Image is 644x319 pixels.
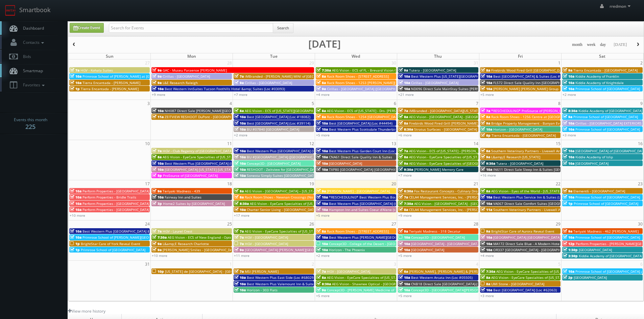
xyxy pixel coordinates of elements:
span: 8a [399,155,408,159]
span: 8:30a [563,108,577,113]
span: 10a [316,201,328,206]
span: 8a [234,108,244,113]
span: Perform Properties - [GEOGRAPHIC_DATA] [82,207,149,212]
span: 8a [234,195,244,200]
button: week [585,41,598,49]
span: 9a [316,189,326,193]
span: 10a [563,86,574,91]
span: *RESCHEDULING* Best Western Plus Boulder [GEOGRAPHIC_DATA] (Loc #06179) [329,195,459,200]
span: AEG Vision - EyeCare Specialties of [US_STATE] – [PERSON_NAME] Family EyeCare [409,155,541,159]
span: 10a [316,207,328,212]
span: 8a [399,121,408,126]
span: Horizon - The Phoenix [329,247,365,252]
a: +9 more [398,213,412,218]
span: RESHOOT - Zeitview for [GEOGRAPHIC_DATA] [247,167,319,172]
span: AEG Vision - [GEOGRAPHIC_DATA] - [GEOGRAPHIC_DATA] [409,114,499,119]
span: [GEOGRAPHIC_DATA] [411,247,444,252]
span: 7a [152,149,162,153]
a: +5 more [398,253,412,258]
a: +2 more [316,253,330,258]
a: +7 more [234,92,247,97]
span: 10a [316,241,328,246]
span: 10a [234,167,246,172]
span: 5p [152,173,162,178]
a: +7 more [398,173,412,178]
span: 10a [316,121,328,126]
span: Fox Restaurant Concepts - Culinary Dropout [414,189,485,193]
span: 9a [316,86,326,91]
span: 10a [481,195,492,200]
span: 9a [481,155,490,159]
span: 10a [481,247,492,252]
span: [PERSON_NAME], [PERSON_NAME] & [PERSON_NAME], LLC - [GEOGRAPHIC_DATA] [409,269,539,274]
span: Best Western Plus [GEOGRAPHIC_DATA] (Loc #62024) [247,149,333,153]
span: 8a [481,189,490,193]
span: 10a [481,74,492,79]
span: 7:30a [152,235,167,240]
span: Stratus Surfaces - [GEOGRAPHIC_DATA] Slab Gallery [414,127,498,132]
span: 1p [563,201,573,206]
span: 7a [70,68,79,73]
span: 9a [563,229,572,234]
span: 10a [563,149,574,153]
span: BU #[GEOGRAPHIC_DATA] ([GEOGRAPHIC_DATA]) [247,155,324,159]
a: +16 more [480,173,496,178]
span: 10a [234,155,246,159]
span: Primrose School of [GEOGRAPHIC_DATA] [81,247,145,252]
a: Create Event [70,23,104,33]
span: 10a [481,235,492,240]
span: L&E Research Raleigh [163,80,198,85]
span: Southern Veterinary Partners - Livewell Animal Urgent Care of [PERSON_NAME] [491,149,620,153]
span: 7a [234,229,244,234]
span: 9a [399,68,408,73]
span: 10a [70,80,81,85]
span: 8a [316,229,326,234]
span: 1p [70,241,80,246]
span: 10a [152,195,164,200]
span: 10a [399,247,410,252]
span: 10a [152,86,164,91]
span: IN611 Direct Sale Sleep Inn & Suites [GEOGRAPHIC_DATA] [493,167,587,172]
span: Rack Room Shoes - 1253 [PERSON_NAME][GEOGRAPHIC_DATA] [327,80,427,85]
span: 6p [481,133,491,138]
span: 8a [316,108,326,113]
span: 9a [399,229,408,234]
span: [PERSON_NAME] Memory Care [414,167,463,172]
span: 12p [563,241,575,246]
a: +10 more [70,213,85,218]
span: HGV - [GEOGRAPHIC_DATA] [245,235,288,240]
span: iMBranded - [PERSON_NAME] MINI of [GEOGRAPHIC_DATA] [245,74,339,79]
span: 10a [399,235,410,240]
span: 10a [316,127,328,132]
span: 10a [399,86,410,91]
span: Kiddie Academy of Knightdale [575,80,624,85]
span: FL572 Direct Sale Quality Inn [GEOGRAPHIC_DATA] North I-75 [493,80,592,85]
span: 10a [70,189,81,193]
button: month [570,41,585,49]
span: 8a [399,207,408,212]
span: 10a [70,195,81,200]
span: 9a [563,114,572,119]
a: +2 more [234,133,247,137]
span: 10a [316,155,328,159]
span: [GEOGRAPHIC_DATA] [579,247,612,252]
span: AEG Vision - ECS of [US_STATE][GEOGRAPHIC_DATA] [245,108,327,113]
span: CNA61 Direct Sale Quality Inn & Suites [329,155,392,159]
span: [GEOGRAPHIC_DATA] [US_STATE] [US_STATE] [165,167,236,172]
span: 3p [152,201,162,206]
span: Firebirds Wood Fired Grill [PERSON_NAME] [409,121,478,126]
span: Primrose School of [PERSON_NAME] at [GEOGRAPHIC_DATA] [82,74,179,79]
span: 10a [234,127,246,132]
a: +9 more [152,92,165,97]
img: smartbook-logo.png [5,5,16,16]
span: MSI [PERSON_NAME] [245,269,279,274]
span: Primrose School of [PERSON_NAME][GEOGRAPHIC_DATA] [82,235,174,240]
span: 10a [234,149,246,153]
span: 10a [481,80,492,85]
span: Charter Senior Living - [GEOGRAPHIC_DATA] [247,207,317,212]
span: 10a [563,195,574,200]
span: Primrose School of [GEOGRAPHIC_DATA] [573,114,638,119]
span: Perform Properties - [GEOGRAPHIC_DATA] [82,201,149,206]
span: HGV - [GEOGRAPHIC_DATA] [327,269,370,274]
span: BU #07840 [GEOGRAPHIC_DATA] [247,127,299,132]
